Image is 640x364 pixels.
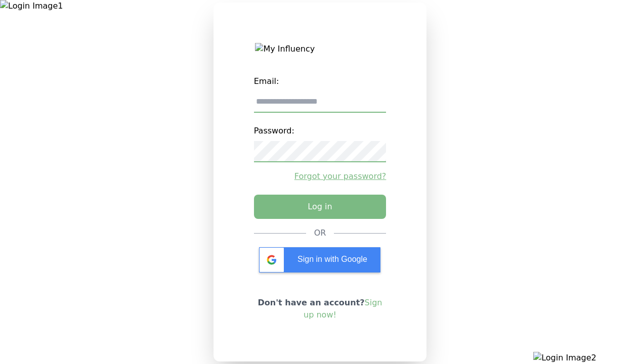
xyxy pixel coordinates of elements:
[254,297,387,321] p: Don't have an account?
[254,195,387,219] button: Log in
[259,247,380,272] div: Sign in with Google
[314,227,326,239] div: OR
[254,121,387,141] label: Password:
[254,71,387,92] label: Email:
[533,352,640,364] img: Login Image2
[255,43,385,55] img: My Influency
[254,170,387,183] a: Forgot your password?
[297,255,367,263] span: Sign in with Google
